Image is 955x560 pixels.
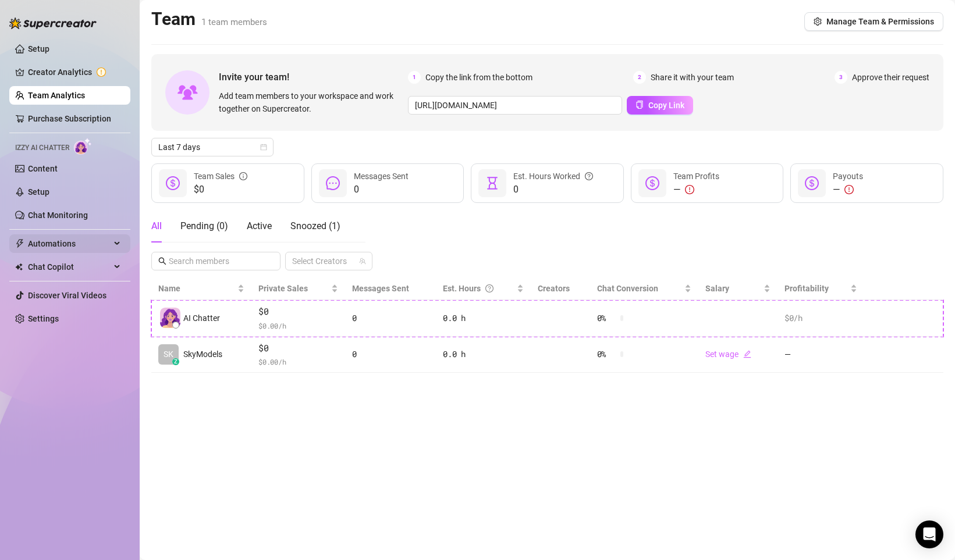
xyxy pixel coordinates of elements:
div: — [673,183,719,197]
span: setting [814,17,822,26]
span: message [326,176,340,190]
div: — [833,183,863,197]
a: Discover Viral Videos [28,291,106,300]
span: Chat Conversion [597,284,658,293]
span: Salary [705,284,729,293]
div: 0.0 h [443,312,524,324]
a: Team Analytics [28,91,85,100]
span: $ 0.00 /h [258,356,338,368]
span: Approve their request [852,71,929,84]
div: z [172,358,179,365]
th: Name [151,277,251,300]
span: calendar [260,144,267,151]
img: AI Chatter [74,138,92,155]
input: Search members [169,255,264,267]
span: Messages Sent [352,284,409,293]
div: Est. Hours [443,282,514,295]
a: Content [28,164,58,173]
span: dollar-circle [805,176,819,190]
span: Snoozed ( 1 ) [290,220,340,231]
a: Purchase Subscription [28,114,111,123]
span: search [158,257,166,265]
span: Izzy AI Chatter [15,142,69,154]
img: izzy-ai-chatter-avatar-DDCN_rTZ.svg [160,308,180,328]
span: exclamation-circle [844,185,854,194]
div: 0.0 h [443,348,524,361]
span: exclamation-circle [685,185,694,194]
span: dollar-circle [645,176,659,190]
span: edit [743,350,751,358]
span: SK [164,348,173,361]
img: Chat Copilot [15,263,23,271]
span: Profitability [784,284,829,293]
span: info-circle [239,170,247,183]
span: 0 % [597,312,616,324]
span: Chat Copilot [28,258,111,276]
span: $0 [258,305,338,319]
span: Manage Team & Permissions [826,17,934,26]
a: Creator Analytics exclamation-circle [28,63,121,81]
span: dollar-circle [166,176,180,190]
a: Setup [28,44,49,53]
span: Share it with your team [651,71,734,84]
span: thunderbolt [15,239,24,248]
div: Pending ( 0 ) [180,219,228,233]
a: Chat Monitoring [28,211,88,220]
div: All [151,219,162,233]
button: Manage Team & Permissions [804,12,943,31]
span: $0 [258,341,338,355]
a: Settings [28,314,59,323]
div: 0 [352,348,429,361]
span: hourglass [485,176,499,190]
span: Private Sales [258,284,308,293]
span: AI Chatter [183,312,220,324]
span: Last 7 days [158,138,267,156]
span: 2 [633,71,646,84]
span: Payouts [833,172,863,181]
td: — [778,337,864,373]
span: Team Profits [673,172,719,181]
span: question-circle [585,170,593,183]
img: logo-BBDzfeDw.svg [9,17,97,29]
span: $0 [194,183,247,197]
span: Name [158,282,235,295]
a: Setup [28,187,49,197]
span: 1 [408,71,421,84]
span: $ 0.00 /h [258,320,338,331]
span: team [359,258,366,265]
span: Active [247,220,272,231]
h2: Team [151,8,267,30]
span: Add team members to your workspace and work together on Supercreator. [219,90,403,115]
span: copy [636,101,644,109]
button: Copy Link [627,96,693,115]
div: 0 [352,312,429,324]
div: $0 /h [784,312,857,324]
div: Team Sales [194,170,247,183]
span: 0 [513,183,593,197]
span: Copy Link [648,101,684,110]
span: SkyModels [183,348,222,361]
span: 0 % [597,348,616,361]
span: 3 [835,71,847,84]
span: Copy the link from the bottom [425,71,532,84]
span: 0 [354,183,409,197]
th: Creators [531,277,590,300]
div: Est. Hours Worked [513,170,593,183]
span: Automations [28,234,111,253]
div: Open Intercom Messenger [915,520,943,548]
span: Invite your team! [219,70,408,84]
a: Set wageedit [705,349,751,359]
span: 1 team members [201,17,267,27]
span: question-circle [485,282,494,295]
span: Messages Sent [354,172,409,181]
